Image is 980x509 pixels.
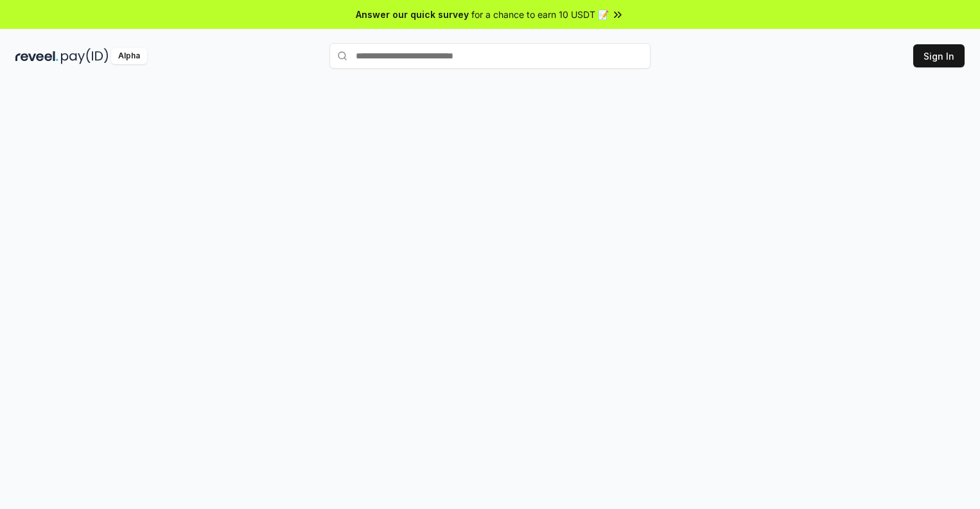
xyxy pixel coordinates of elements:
[356,8,469,21] span: Answer our quick survey
[471,8,609,21] span: for a chance to earn 10 USDT 📝
[61,48,109,64] img: pay_id
[913,44,965,67] button: Sign In
[15,48,58,64] img: reveel_dark
[111,48,147,64] div: Alpha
